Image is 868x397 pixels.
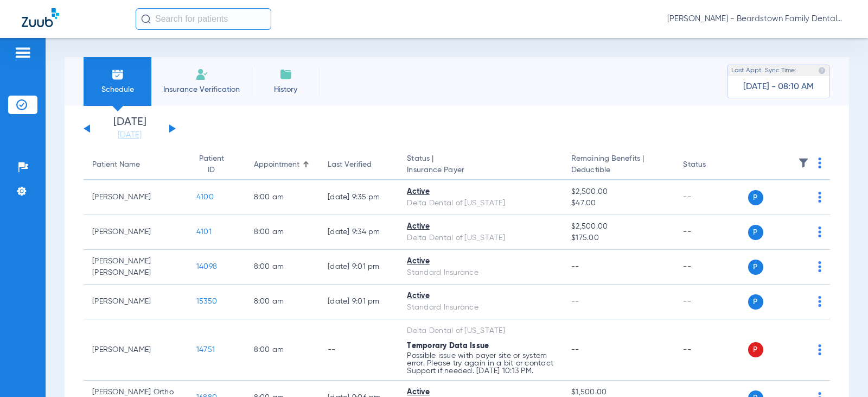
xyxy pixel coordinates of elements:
img: Search Icon [141,14,151,24]
td: [PERSON_NAME] [84,285,188,319]
img: group-dot-blue.svg [818,226,821,237]
td: -- [674,285,748,319]
div: Delta Dental of [US_STATE] [407,232,554,244]
span: Temporary Data Issue [407,342,489,350]
img: Manual Insurance Verification [195,68,208,81]
th: Remaining Benefits | [563,150,674,180]
img: group-dot-blue.svg [818,296,821,307]
td: -- [674,250,748,285]
img: Zuub Logo [22,8,59,27]
span: $2,500.00 [571,221,666,232]
span: Last Appt. Sync Time: [731,65,796,76]
img: History [279,68,292,81]
span: 4100 [196,193,214,201]
img: group-dot-blue.svg [818,157,821,168]
span: 14751 [196,346,215,354]
div: Delta Dental of [US_STATE] [407,198,554,209]
div: Standard Insurance [407,302,554,313]
img: group-dot-blue.svg [818,192,821,203]
span: 15350 [196,298,217,305]
td: [DATE] 9:34 PM [319,215,398,250]
img: hamburger-icon [14,46,31,59]
div: Active [407,256,554,267]
span: [DATE] - 08:10 AM [743,81,814,92]
span: P [748,294,763,310]
div: Patient Name [92,159,179,171]
td: 8:00 AM [245,250,319,285]
td: [PERSON_NAME] [84,180,188,215]
div: Active [407,291,554,302]
span: Deductible [571,165,666,176]
td: -- [319,319,398,381]
a: [DATE] [97,130,162,141]
span: $2,500.00 [571,186,666,198]
th: Status | [398,150,563,180]
div: Appointment [254,159,299,171]
span: P [748,225,763,240]
div: Active [407,221,554,232]
td: 8:00 AM [245,180,319,215]
span: P [748,260,763,275]
span: Insurance Verification [159,84,244,95]
span: Insurance Payer [407,165,554,176]
td: 8:00 AM [245,319,319,381]
td: [PERSON_NAME] [84,215,188,250]
li: [DATE] [97,117,162,141]
div: Last Verified [328,159,390,171]
td: [DATE] 9:01 PM [319,285,398,319]
span: P [748,342,763,357]
td: -- [674,180,748,215]
td: -- [674,319,748,381]
div: Patient ID [196,153,227,176]
td: [PERSON_NAME] [PERSON_NAME] [84,250,188,285]
div: Active [407,186,554,198]
div: Delta Dental of [US_STATE] [407,325,554,337]
img: last sync help info [818,67,826,74]
span: Schedule [92,84,143,95]
div: Appointment [254,159,310,171]
span: P [748,190,763,205]
span: 4101 [196,228,212,236]
td: 8:00 AM [245,285,319,319]
span: 14098 [196,263,217,270]
img: group-dot-blue.svg [818,344,821,355]
img: Schedule [111,68,124,81]
td: [DATE] 9:35 PM [319,180,398,215]
div: Patient ID [196,153,237,176]
span: [PERSON_NAME] - Beardstown Family Dental [667,14,846,24]
td: [DATE] 9:01 PM [319,250,398,285]
span: History [260,84,311,95]
span: -- [571,263,579,270]
td: [PERSON_NAME] [84,319,188,381]
td: 8:00 AM [245,215,319,250]
span: -- [571,298,579,305]
span: $47.00 [571,198,666,209]
input: Search for patients [136,8,271,30]
div: Standard Insurance [407,267,554,279]
p: Possible issue with payer site or system error. Please try again in a bit or contact Support if n... [407,352,554,375]
div: Last Verified [328,159,372,171]
div: Patient Name [92,159,140,171]
span: -- [571,346,579,354]
td: -- [674,215,748,250]
th: Status [674,150,748,180]
img: group-dot-blue.svg [818,261,821,272]
span: $175.00 [571,232,666,244]
img: filter.svg [798,157,809,168]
